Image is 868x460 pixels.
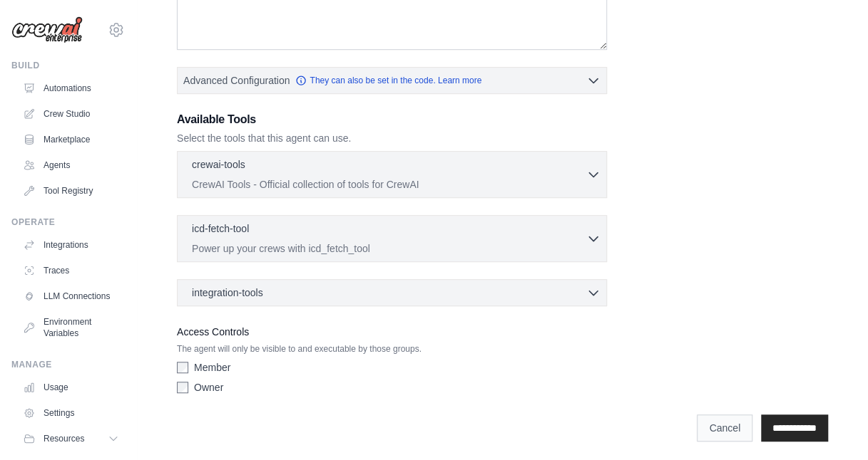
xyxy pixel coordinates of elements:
p: icd-fetch-tool [192,221,249,236]
a: Integrations [17,234,125,256]
label: Access Controls [177,323,607,340]
a: LLM Connections [17,285,125,308]
button: crewai-tools CrewAI Tools - Official collection of tools for CrewAI [183,157,601,192]
a: Crew Studio [17,103,125,125]
img: Logo [11,16,83,43]
p: crewai-tools [192,157,245,172]
p: Select the tools that this agent can use. [177,131,607,145]
button: icd-fetch-tool Power up your crews with icd_fetch_tool [183,221,601,256]
span: Resources [44,433,84,444]
a: Agents [17,154,125,177]
div: Operate [11,216,125,228]
a: They can also be set in the code. Learn more [295,75,481,86]
p: The agent will only be visible to and executable by those groups. [177,343,607,355]
a: Environment Variables [17,310,125,345]
button: Resources [17,427,125,450]
label: Owner [194,380,223,394]
button: Advanced Configuration They can also be set in the code. Learn more [178,68,606,93]
p: Power up your crews with icd_fetch_tool [192,241,586,256]
p: CrewAI Tools - Official collection of tools for CrewAI [192,177,586,192]
a: Automations [17,77,125,100]
a: Cancel [697,414,752,441]
div: Build [11,60,125,71]
h3: Available Tools [177,111,607,128]
a: Settings [17,402,125,424]
span: integration-tools [192,286,263,300]
a: Marketplace [17,128,125,151]
button: integration-tools [183,286,601,300]
a: Traces [17,259,125,282]
label: Member [194,360,230,375]
a: Usage [17,376,125,399]
span: Advanced Configuration [183,73,290,88]
a: Tool Registry [17,179,125,202]
div: Manage [11,359,125,370]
